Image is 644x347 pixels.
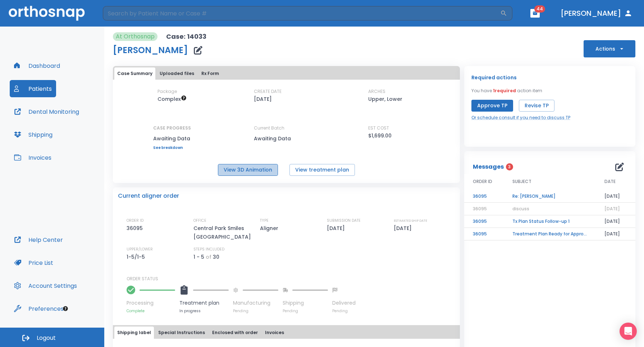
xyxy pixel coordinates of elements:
[103,6,500,20] input: Search by Patient Name or Case #
[283,308,328,314] p: Pending
[179,299,229,307] p: Treatment plan
[62,305,69,312] div: Tooltip anchor
[153,146,191,150] a: See breakdown
[179,308,229,314] p: In progress
[127,224,145,233] p: 36095
[114,327,154,339] button: Shipping label
[113,46,188,55] h1: [PERSON_NAME]
[254,88,282,95] p: CREATE DATE
[127,246,153,253] p: UPPER/LOWER
[368,131,392,140] p: $1,699.00
[10,80,56,97] button: Patients
[260,224,281,233] p: Aligner
[327,224,347,233] p: [DATE]
[519,100,554,112] button: Revise TP
[473,178,492,185] span: ORDER ID
[127,253,147,261] p: 1-5/1-5
[534,5,545,13] span: 44
[254,134,319,143] p: Awaiting Data
[504,215,596,228] td: Tx Plan Status Follow-up 1
[114,67,458,80] div: tabs
[233,308,278,314] p: Pending
[504,190,596,203] td: Re: [PERSON_NAME]
[193,217,206,224] p: OFFICE
[127,276,455,282] p: ORDER STATUS
[10,277,81,294] button: Account Settings
[289,164,355,176] button: View treatment plan
[118,192,179,200] p: Current aligner order
[233,299,278,307] p: Manufacturing
[10,300,68,317] button: Preferences
[260,217,269,224] p: TYPE
[157,88,177,95] p: Package
[10,231,67,248] button: Help Center
[464,228,504,240] td: 36095
[368,88,385,95] p: ARCHES
[596,228,635,240] td: [DATE]
[213,253,219,261] p: 30
[471,73,517,82] p: Required actions
[327,217,361,224] p: SUBMISSION DATE
[10,126,57,143] button: Shipping
[155,327,208,339] button: Special Instructions
[193,224,255,241] p: Central Park Smiles [GEOGRAPHIC_DATA]
[620,323,637,340] div: Open Intercom Messenger
[157,95,187,103] span: Up to 50 Steps (100 aligners)
[504,228,596,240] td: Treatment Plan Ready for Approval!
[114,327,458,339] div: tabs
[193,253,204,261] p: 1 - 5
[206,253,211,261] p: of
[394,224,414,233] p: [DATE]
[604,206,620,212] span: [DATE]
[493,88,516,94] span: 1 required
[394,217,427,224] p: ESTIMATED SHIP DATE
[471,100,513,112] button: Approve TP
[10,149,56,166] button: Invoices
[9,6,85,20] img: Orthosnap
[471,114,570,121] a: Or schedule consult if you need to discuss TP
[506,163,513,170] span: 3
[153,125,191,131] p: CASE PROGRESS
[198,67,222,80] button: Rx Form
[10,57,64,74] button: Dashboard
[10,103,83,120] button: Dental Monitoring
[332,299,356,307] p: Delivered
[218,164,278,176] button: View 3D Animation
[332,308,356,314] p: Pending
[464,215,504,228] td: 36095
[193,246,224,253] p: STEPS INCLUDED
[127,299,175,307] p: Processing
[596,190,635,203] td: [DATE]
[471,88,542,94] p: You have action item
[37,334,56,342] span: Logout
[254,125,319,131] p: Current Batch
[127,217,143,224] p: ORDER ID
[114,67,155,80] button: Case Summary
[153,134,191,143] p: Awaiting Data
[283,299,328,307] p: Shipping
[262,327,287,339] button: Invoices
[10,254,58,271] button: Price List
[157,67,197,80] button: Uploaded files
[127,308,175,314] p: Complete
[166,32,206,41] p: Case: 14033
[116,32,155,41] p: At Orthosnap
[512,206,529,212] span: discuss
[464,190,504,203] td: 36095
[368,95,402,103] p: Upper, Lower
[512,178,531,185] span: SUBJECT
[368,125,389,131] p: EST COST
[254,95,272,103] p: [DATE]
[473,206,487,212] span: 36095
[584,40,635,57] button: Actions
[209,327,261,339] button: Enclosed with order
